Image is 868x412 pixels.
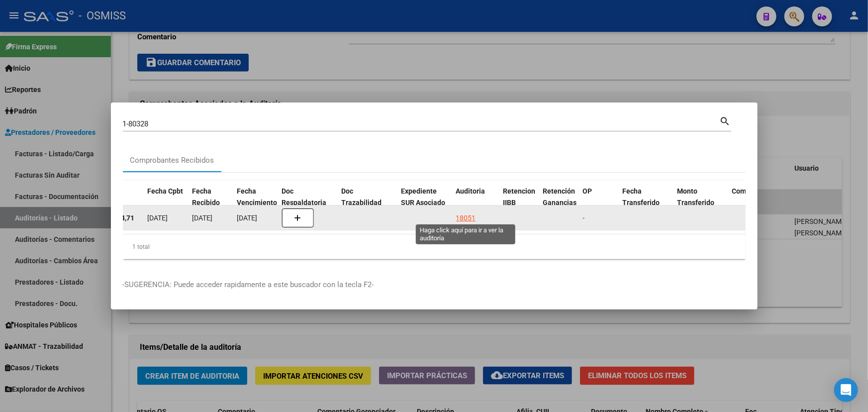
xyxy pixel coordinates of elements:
[148,214,168,222] span: [DATE]
[237,187,277,206] span: Fecha Vencimiento
[732,187,775,195] span: Comprobante
[401,187,445,206] span: Expediente SUR Asociado
[456,212,476,224] div: 18051
[456,187,485,195] span: Auditoria
[543,187,577,206] span: Retención Ganancias
[728,181,817,224] datatable-header-cell: Comprobante
[341,187,382,206] span: Doc Trazabilidad
[582,187,592,195] span: OP
[130,155,214,166] div: Comprobantes Recibidos
[618,181,673,224] datatable-header-cell: Fecha Transferido
[539,181,579,224] datatable-header-cell: Retención Ganancias
[579,181,618,224] datatable-header-cell: OP
[622,187,660,206] span: Fecha Transferido
[147,187,183,195] span: Fecha Cpbt
[237,214,258,222] span: [DATE]
[673,181,728,224] datatable-header-cell: Monto Transferido
[677,187,714,206] span: Monto Transferido
[834,378,858,402] div: Open Intercom Messenger
[143,181,188,224] datatable-header-cell: Fecha Cpbt
[278,181,337,224] datatable-header-cell: Doc Respaldatoria
[397,181,452,224] datatable-header-cell: Expediente SUR Asociado
[193,214,213,222] span: [DATE]
[583,214,585,222] span: -
[123,279,746,291] p: -SUGERENCIA: Puede acceder rapidamente a este buscador con la tecla F2-
[503,187,535,206] span: Retencion IIBB
[123,234,746,259] div: 1 total
[233,181,278,224] datatable-header-cell: Fecha Vencimiento
[282,187,326,206] span: Doc Respaldatoria
[192,187,220,206] span: Fecha Recibido
[188,181,233,224] datatable-header-cell: Fecha Recibido
[720,114,731,126] mat-icon: search
[337,181,397,224] datatable-header-cell: Doc Trazabilidad
[499,181,539,224] datatable-header-cell: Retencion IIBB
[452,181,499,224] datatable-header-cell: Auditoria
